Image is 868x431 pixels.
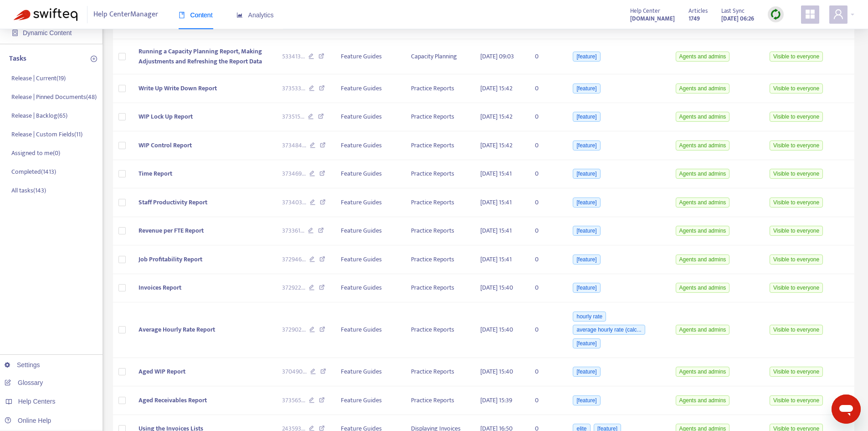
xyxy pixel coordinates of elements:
[480,168,512,179] span: [DATE] 15:41
[480,197,512,208] span: [DATE] 15:41
[676,254,730,265] span: Agents and admins
[404,245,473,274] td: Practice Reports
[9,53,26,64] p: Tasks
[770,140,823,151] span: Visible to everyone
[480,366,513,377] span: [DATE] 15:40
[139,282,181,293] span: Invoices Report
[480,282,513,293] span: [DATE] 15:40
[770,112,823,122] span: Visible to everyone
[404,74,473,103] td: Practice Reports
[832,395,861,424] iframe: Button to launch messaging window
[528,274,564,303] td: 0
[404,302,473,358] td: Practice Reports
[573,52,600,62] span: [feature]
[282,169,306,179] span: 373469 ...
[480,111,513,122] span: [DATE] 15:42
[14,8,77,21] img: Swifteq
[480,140,513,151] span: [DATE] 15:42
[404,217,473,246] td: Practice Reports
[573,112,600,122] span: [feature]
[573,325,645,335] span: average hourly rate (calc...
[770,169,823,179] span: Visible to everyone
[404,358,473,387] td: Practice Reports
[404,131,473,160] td: Practice Reports
[334,386,403,415] td: Feature Guides
[334,302,403,358] td: Feature Guides
[179,12,185,18] span: book
[282,226,304,236] span: 373361 ...
[528,358,564,387] td: 0
[282,325,306,335] span: 372902 ...
[573,395,600,405] span: [feature]
[676,112,730,122] span: Agents and admins
[770,395,823,405] span: Visible to everyone
[528,188,564,217] td: 0
[139,168,172,179] span: Time Report
[676,367,730,377] span: Agents and admins
[630,13,675,24] a: [DOMAIN_NAME]
[5,417,51,424] a: Online Help
[688,6,708,16] span: Articles
[573,226,600,236] span: [feature]
[480,83,513,93] span: [DATE] 15:42
[282,395,305,405] span: 373565 ...
[676,325,730,335] span: Agents and admins
[528,131,564,160] td: 0
[480,324,513,335] span: [DATE] 15:40
[528,39,564,74] td: 0
[528,217,564,246] td: 0
[528,74,564,103] td: 0
[334,131,403,160] td: Feature Guides
[236,12,243,18] span: area-chart
[528,386,564,415] td: 0
[282,367,307,377] span: 370490 ...
[688,14,700,24] strong: 1749
[573,169,600,179] span: [feature]
[573,312,606,322] span: hourly rate
[139,140,192,151] span: WIP Control Report
[282,283,305,293] span: 372922 ...
[11,167,56,177] p: Completed ( 1413 )
[139,197,207,208] span: Staff Productivity Report
[139,83,217,93] span: Write Up Write Down Report
[676,395,730,405] span: Agents and admins
[282,83,305,93] span: 373533 ...
[480,395,512,405] span: [DATE] 15:39
[404,39,473,74] td: Capacity Planning
[11,92,97,102] p: Release | Pinned Documents ( 48 )
[91,56,97,62] span: plus-circle
[770,283,823,293] span: Visible to everyone
[334,188,403,217] td: Feature Guides
[573,83,600,93] span: [feature]
[12,30,18,36] span: container
[404,274,473,303] td: Practice Reports
[139,225,204,236] span: Revenue per FTE Report
[236,11,274,19] span: Analytics
[676,197,730,208] span: Agents and admins
[282,140,306,151] span: 373484 ...
[630,6,660,16] span: Help Center
[334,160,403,189] td: Feature Guides
[11,73,66,83] p: Release | Current ( 19 )
[404,160,473,189] td: Practice Reports
[676,140,730,151] span: Agents and admins
[573,367,600,377] span: [feature]
[282,112,304,122] span: 373515 ...
[5,361,40,369] a: Settings
[528,302,564,358] td: 0
[139,395,207,405] span: Aged Receivables Report
[573,283,600,293] span: [feature]
[23,29,72,36] span: Dynamic Content
[721,14,754,24] strong: [DATE] 06:26
[139,366,185,377] span: Aged WIP Report
[93,6,158,23] span: Help Center Manager
[5,379,43,386] a: Glossary
[139,254,202,265] span: Job Profitability Report
[139,111,193,122] span: WIP Lock Up Report
[480,254,512,265] span: [DATE] 15:41
[770,52,823,62] span: Visible to everyone
[573,254,600,265] span: [feature]
[676,169,730,179] span: Agents and admins
[805,9,816,20] span: appstore
[11,186,46,195] p: All tasks ( 143 )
